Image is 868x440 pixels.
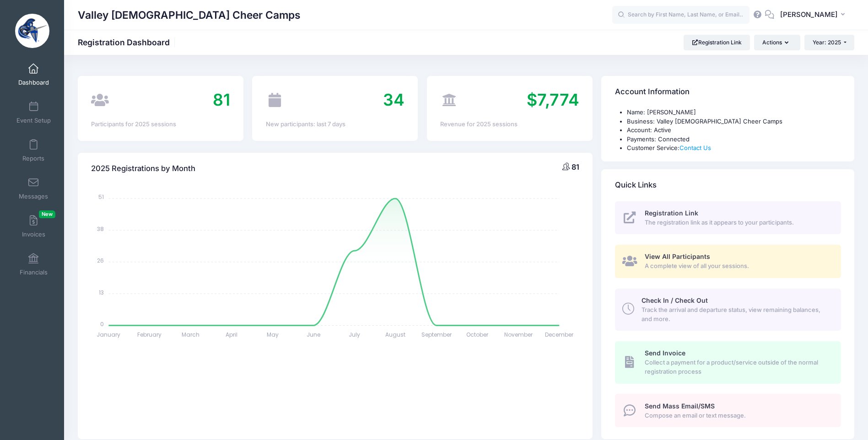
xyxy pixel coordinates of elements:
span: New [39,210,55,218]
tspan: February [138,331,162,338]
span: Send Mass Email/SMS [645,402,715,410]
span: Compose an email or text message. [645,411,830,420]
span: 81 [213,90,230,110]
span: 81 [571,162,579,172]
span: Registration Link [645,209,698,217]
span: The registration link as it appears to your participants. [645,218,830,227]
span: A complete view of all your sessions. [645,262,830,271]
tspan: 51 [99,193,104,201]
tspan: 26 [97,257,104,264]
tspan: September [421,331,452,338]
h1: Valley [DEMOGRAPHIC_DATA] Cheer Camps [78,5,301,26]
tspan: June [307,331,320,338]
a: InvoicesNew [12,210,55,242]
span: View All Participants [645,252,710,260]
span: Year: 2025 [813,39,841,46]
tspan: November [504,331,533,338]
li: Name: [PERSON_NAME] [627,108,841,117]
span: Track the arrival and departure status, view remaining balances, and more. [642,306,830,323]
span: Messages [19,193,48,200]
span: 34 [383,90,404,110]
a: Check In / Check Out Track the arrival and departure status, view remaining balances, and more. [615,289,841,331]
a: Send Invoice Collect a payment for a product/service outside of the normal registration process [615,341,841,383]
h4: 2025 Registrations by Month [91,156,195,182]
tspan: 13 [99,288,104,296]
span: Financials [20,268,48,276]
input: Search by First Name, Last Name, or Email... [612,6,749,24]
h1: Registration Dashboard [78,38,178,47]
button: [PERSON_NAME] [774,5,854,26]
li: Customer Service: [627,144,841,153]
tspan: December [545,331,574,338]
span: [PERSON_NAME] [780,10,838,20]
li: Payments: Connected [627,135,841,144]
a: Registration Link The registration link as it appears to your participants. [615,201,841,235]
li: Business: Valley [DEMOGRAPHIC_DATA] Cheer Camps [627,117,841,126]
button: Actions [754,35,800,50]
tspan: October [466,331,489,338]
div: New participants: last 7 days [266,120,404,129]
span: Invoices [22,231,45,238]
a: Dashboard [12,59,55,91]
a: Contact Us [679,144,711,151]
tspan: August [385,331,405,338]
h4: Account Information [615,79,690,105]
span: Check In / Check Out [642,296,708,304]
span: Dashboard [18,79,49,86]
div: Revenue for 2025 sessions [440,120,579,129]
a: View All Participants A complete view of all your sessions. [615,245,841,278]
a: Reports [12,134,55,166]
h4: Quick Links [615,172,657,198]
a: Messages [12,172,55,204]
tspan: July [349,331,360,338]
button: Year: 2025 [804,35,854,50]
a: Registration Link [684,35,750,50]
a: Financials [12,248,55,280]
span: Reports [22,155,44,162]
span: Collect a payment for a product/service outside of the normal registration process [645,358,830,376]
a: Event Setup [12,97,55,129]
span: Event Setup [16,117,51,124]
span: Send Invoice [645,349,685,357]
img: Valley Christian Cheer Camps [15,14,49,48]
tspan: January [97,331,121,338]
li: Account: Active [627,126,841,135]
tspan: May [267,331,279,338]
tspan: 0 [101,320,104,328]
span: $7,774 [527,90,579,110]
a: Send Mass Email/SMS Compose an email or text message. [615,394,841,427]
tspan: March [182,331,199,338]
div: Participants for 2025 sessions [91,120,230,129]
tspan: April [226,331,237,338]
tspan: 38 [97,225,104,232]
